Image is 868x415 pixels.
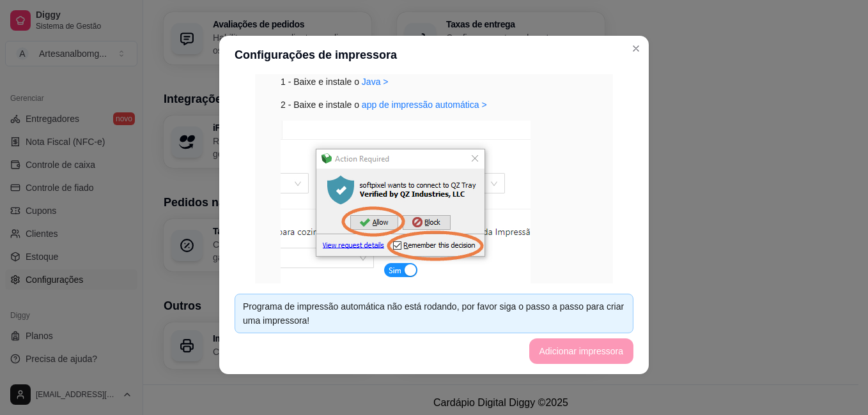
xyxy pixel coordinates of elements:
[626,38,646,59] button: Close
[362,100,487,110] a: app de impressão automática >
[281,121,587,317] div: 3 - Pressione allow e remember this decision
[243,299,625,328] div: Programa de impressão automática não está rodando, por favor siga o passo a passo para criar uma ...
[281,121,531,289] img: exemplo
[362,77,389,87] a: Java >
[281,75,587,89] div: 1 - Baixe e instale o
[219,36,649,74] header: Configurações de impressora
[281,98,587,112] div: 2 - Baixe e instale o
